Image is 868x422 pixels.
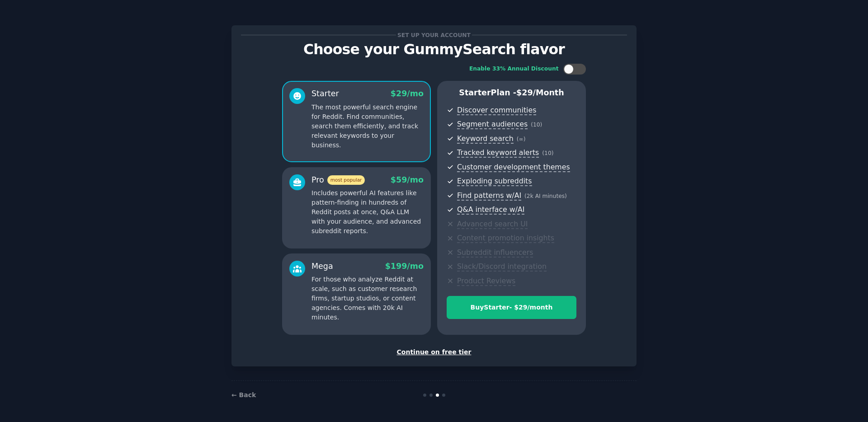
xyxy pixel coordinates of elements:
[447,303,576,312] div: Buy Starter - $ 29 /month
[531,122,542,128] span: ( 10 )
[457,191,521,201] span: Find patterns w/AI
[517,136,526,142] span: ( ∞ )
[311,275,424,322] p: For those who analyze Reddit at scale, such as customer research firms, startup studios, or conte...
[311,103,424,150] p: The most powerful search engine for Reddit. Find communities, search them efficiently, and track ...
[447,296,576,319] button: BuyStarter- $29/month
[311,261,333,272] div: Mega
[241,42,627,57] p: Choose your GummySearch flavor
[457,220,528,229] span: Advanced search UI
[516,88,564,97] span: $ 29 /month
[327,175,365,185] span: most popular
[231,391,256,399] a: ← Back
[241,347,627,357] div: Continue on free tier
[457,262,547,272] span: Slack/Discord integration
[457,148,539,158] span: Tracked keyword alerts
[311,88,339,99] div: Starter
[457,134,514,144] span: Keyword search
[457,177,532,186] span: Exploding subreddits
[391,175,424,184] span: $ 59 /mo
[524,193,567,199] span: ( 2k AI minutes )
[457,120,528,129] span: Segment audiences
[396,30,472,40] span: Set up your account
[457,248,533,258] span: Subreddit influencers
[457,163,570,172] span: Customer development themes
[391,89,424,98] span: $ 29 /mo
[542,150,553,156] span: ( 10 )
[469,65,559,73] div: Enable 33% Annual Discount
[457,277,515,286] span: Product Reviews
[457,106,536,115] span: Discover communities
[311,174,365,186] div: Pro
[457,205,524,215] span: Q&A interface w/AI
[311,188,424,236] p: Includes powerful AI features like pattern-finding in hundreds of Reddit posts at once, Q&A LLM w...
[447,87,576,98] p: Starter Plan -
[457,234,554,243] span: Content promotion insights
[385,262,424,271] span: $ 199 /mo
